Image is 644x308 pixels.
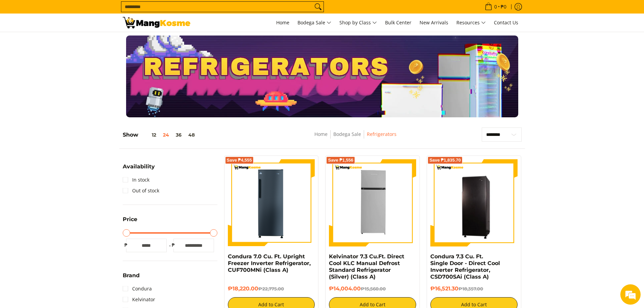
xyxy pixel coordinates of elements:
span: Bodega Sale [297,19,331,27]
span: • [483,3,508,10]
button: 12 [138,132,160,138]
del: ₱22,775.00 [258,286,284,291]
span: ₱ [170,242,177,248]
a: Bodega Sale [333,131,361,137]
del: ₱18,357.00 [458,286,483,291]
del: ₱15,560.00 [361,286,386,291]
img: Bodega Sale Refrigerator l Mang Kosme: Home Appliances Warehouse Sale [123,17,190,28]
a: Kelvinator 7.3 Cu.Ft. Direct Cool KLC Manual Defrost Standard Refrigerator (Silver) (Class A) [329,253,404,280]
span: Home [276,19,289,26]
img: Condura 7.0 Cu. Ft. Upright Freezer Inverter Refrigerator, CUF700MNi (Class A) [228,159,315,246]
span: Bulk Center [385,19,411,26]
a: Home [314,131,328,137]
h6: ₱16,521.30 [430,285,518,292]
a: Home [273,14,293,32]
a: Contact Us [491,14,522,32]
span: 0 [493,4,498,9]
h5: Show [123,132,198,138]
summary: Open [123,273,140,283]
span: Brand [123,273,140,278]
button: 48 [185,132,198,138]
img: Condura 7.3 Cu. Ft. Single Door - Direct Cool Inverter Refrigerator, CSD700SAi (Class A) [430,160,518,245]
a: Bodega Sale [294,14,335,32]
summary: Open [123,217,137,227]
a: Refrigerators [367,131,397,137]
h6: ₱14,004.00 [329,285,416,292]
h6: ₱18,220.00 [228,285,315,292]
nav: Breadcrumbs [265,130,446,145]
a: In stock [123,174,149,185]
a: Condura 7.3 Cu. Ft. Single Door - Direct Cool Inverter Refrigerator, CSD700SAi (Class A) [430,253,500,280]
button: 36 [172,132,185,138]
a: Shop by Class [336,14,380,32]
a: Condura 7.0 Cu. Ft. Upright Freezer Inverter Refrigerator, CUF700MNi (Class A) [228,253,311,273]
a: Kelvinator [123,294,155,305]
a: Bulk Center [382,14,415,32]
a: Condura [123,283,152,294]
button: 24 [160,132,172,138]
span: Contact Us [494,19,518,26]
span: Save ₱1,556 [328,158,353,162]
a: Out of stock [123,185,159,196]
span: ₱0 [500,4,507,9]
span: ₱ [123,242,129,248]
span: Price [123,217,137,222]
span: Save ₱1,835.70 [429,158,461,162]
summary: Open [123,164,155,174]
a: Resources [453,14,489,32]
span: Resources [456,19,486,27]
a: New Arrivals [416,14,452,32]
nav: Main Menu [197,14,522,32]
img: Kelvinator 7.3 Cu.Ft. Direct Cool KLC Manual Defrost Standard Refrigerator (Silver) (Class A) [329,159,416,246]
span: New Arrivals [420,19,448,26]
span: Shop by Class [339,19,377,27]
span: Save ₱4,555 [227,158,252,162]
span: Availability [123,164,155,169]
button: Search [313,2,324,12]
